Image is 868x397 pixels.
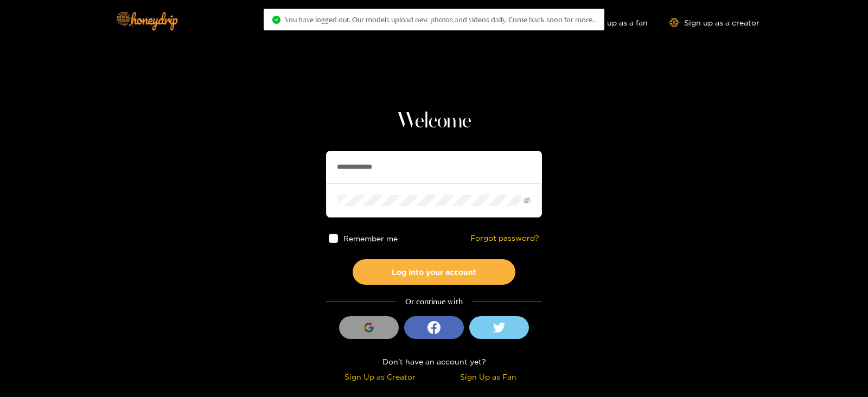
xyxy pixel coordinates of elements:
span: eye-invisible [524,197,531,204]
button: Log into your account [353,259,515,285]
div: Don't have an account yet? [326,355,542,368]
a: Sign up as a fan [573,18,648,27]
a: Forgot password? [470,234,539,243]
div: Or continue with [326,296,542,308]
span: You have logged out. Our models upload new photos and videos daily. Come back soon for more.. [285,15,596,24]
span: check-circle [272,16,280,24]
div: Sign Up as Fan [437,370,539,383]
div: Sign Up as Creator [329,370,431,383]
a: Sign up as a creator [669,18,759,27]
span: Remember me [343,234,398,242]
h1: Welcome [326,108,542,135]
